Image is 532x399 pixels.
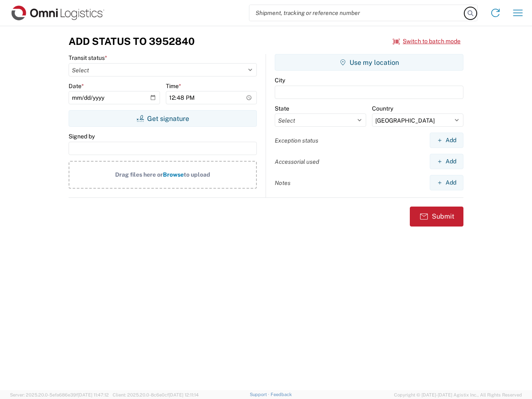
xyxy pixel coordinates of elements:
button: Submit [410,207,463,227]
label: Country [372,105,393,112]
label: Accessorial used [275,158,319,165]
label: Time [166,82,181,90]
span: Client: 2025.20.0-8c6e0cf [113,392,199,397]
h3: Add Status to 3952840 [69,35,195,47]
a: Feedback [271,392,292,397]
a: Support [250,392,271,397]
button: Get signature [69,110,257,127]
label: City [275,76,285,84]
button: Switch to batch mode [393,34,461,48]
input: Shipment, tracking or reference number [249,5,465,21]
span: Browse [163,171,184,178]
span: to upload [184,171,210,178]
label: Notes [275,179,291,187]
button: Use my location [275,54,463,71]
label: State [275,105,289,112]
label: Signed by [69,133,95,140]
span: Copyright © [DATE]-[DATE] Agistix Inc., All Rights Reserved [394,391,522,399]
button: Add [430,154,463,169]
button: Add [430,175,463,190]
button: Add [430,133,463,148]
label: Transit status [69,54,107,62]
span: [DATE] 12:11:14 [169,392,199,397]
span: [DATE] 11:47:12 [78,392,109,397]
span: Drag files here or [115,171,163,178]
label: Date [69,82,84,90]
label: Exception status [275,137,318,144]
span: Server: 2025.20.0-5efa686e39f [10,392,109,397]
